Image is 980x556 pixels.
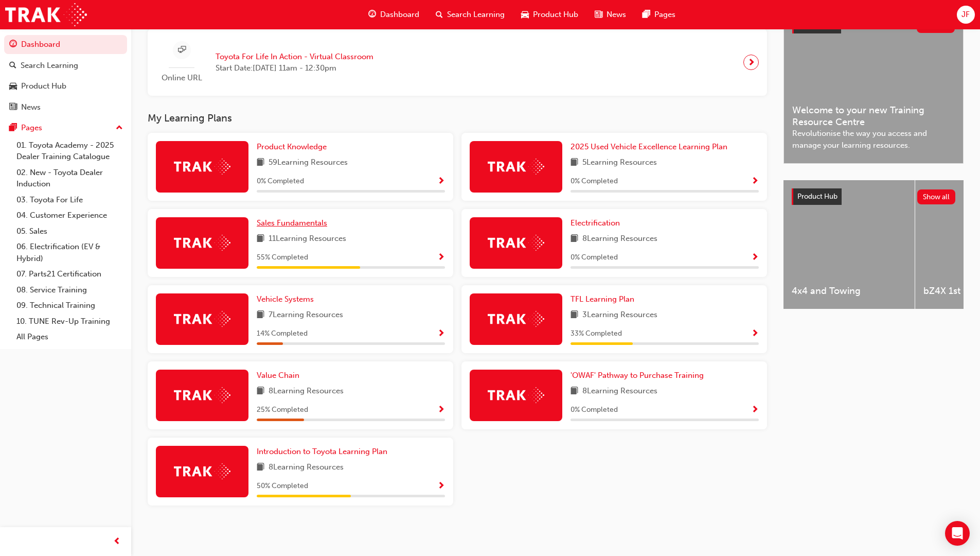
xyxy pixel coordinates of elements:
img: Trak [488,235,544,251]
span: Welcome to your new Training Resource Centre [792,105,955,128]
span: book-icon [257,157,264,169]
span: JF [961,9,970,21]
a: Product Knowledge [257,141,331,153]
span: 11 Learning Resources [269,233,346,246]
span: book-icon [257,385,264,398]
a: pages-iconPages [634,4,684,25]
span: book-icon [571,385,578,398]
span: 2025 Used Vehicle Excellence Learning Plan [571,142,727,151]
span: Product Hub [533,9,578,21]
span: 0 % Completed [571,176,618,187]
span: book-icon [571,157,578,169]
span: Show Progress [437,177,445,186]
span: 8 Learning Resources [269,461,344,474]
span: Product Hub [797,192,838,201]
a: 05. Sales [12,223,127,239]
div: Pages [21,122,42,134]
button: Show Progress [437,327,445,340]
span: Toyota For Life In Action - Virtual Classroom [216,51,373,63]
span: Online URL [156,72,207,84]
a: Product HubShow all [792,188,955,205]
span: news-icon [9,103,17,112]
span: 8 Learning Resources [582,233,657,246]
span: guage-icon [368,8,376,21]
span: News [607,9,626,21]
div: Search Learning [21,60,78,72]
button: Show Progress [751,251,759,264]
a: 07. Parts21 Certification [12,266,127,282]
span: 25 % Completed [257,404,308,416]
img: Trak [174,159,230,175]
button: Show Progress [437,175,445,188]
img: Trak [5,3,87,26]
span: Product Knowledge [257,142,327,151]
span: 4x4 and Towing [792,285,906,297]
img: Trak [174,311,230,327]
a: Online URLToyota For Life In Action - Virtual ClassroomStart Date:[DATE] 11am - 12:30pm [156,37,759,88]
span: car-icon [9,82,17,91]
a: 04. Customer Experience [12,207,127,223]
span: Introduction to Toyota Learning Plan [257,447,387,456]
span: Show Progress [437,253,445,263]
button: Show Progress [751,175,759,188]
span: book-icon [571,309,578,322]
a: TFL Learning Plan [571,293,638,305]
span: sessionType_ONLINE_URL-icon [178,44,186,57]
span: Pages [654,9,675,21]
a: Search Learning [4,56,127,75]
span: Show Progress [437,482,445,491]
a: guage-iconDashboard [360,4,427,25]
span: Sales Fundamentals [257,218,327,228]
a: 03. Toyota For Life [12,192,127,208]
a: Product Hub [4,77,127,96]
img: Trak [174,387,230,403]
span: Show Progress [751,253,759,263]
span: Vehicle Systems [257,294,314,304]
img: Trak [488,159,544,175]
span: up-icon [116,121,123,135]
a: 'OWAF' Pathway to Purchase Training [571,370,708,381]
a: 10. TUNE Rev-Up Training [12,314,127,329]
div: Product Hub [21,80,66,92]
span: Show Progress [751,406,759,415]
a: 02. New - Toyota Dealer Induction [12,165,127,192]
a: Value Chain [257,370,304,381]
a: 06. Electrification (EV & Hybrid) [12,239,127,266]
a: search-iconSearch Learning [427,4,513,25]
a: Dashboard [4,35,127,54]
span: Value Chain [257,371,299,380]
span: Revolutionise the way you access and manage your learning resources. [792,128,955,151]
img: Trak [174,235,230,251]
span: Search Learning [447,9,505,21]
span: Electrification [571,218,620,228]
a: 4x4 and Towing [783,180,915,309]
a: news-iconNews [586,4,634,25]
span: TFL Learning Plan [571,294,634,304]
a: News [4,98,127,117]
a: All Pages [12,329,127,345]
span: Show Progress [751,329,759,339]
span: 3 Learning Resources [582,309,657,322]
h3: My Learning Plans [148,112,767,124]
button: Pages [4,118,127,137]
button: Show Progress [437,404,445,416]
span: 5 Learning Resources [582,157,657,169]
span: search-icon [436,8,443,21]
span: book-icon [257,461,264,474]
a: 09. Technical Training [12,298,127,314]
a: 2025 Used Vehicle Excellence Learning Plan [571,141,732,153]
span: 8 Learning Resources [582,385,657,398]
span: Start Date: [DATE] 11am - 12:30pm [216,62,373,74]
a: Introduction to Toyota Learning Plan [257,446,391,458]
span: search-icon [9,61,16,71]
span: book-icon [257,309,264,322]
a: car-iconProduct Hub [513,4,586,25]
span: 'OWAF' Pathway to Purchase Training [571,371,704,380]
span: 55 % Completed [257,252,308,264]
span: 59 Learning Resources [269,157,348,169]
span: 0 % Completed [571,404,618,416]
span: Dashboard [380,9,419,21]
div: News [21,101,41,113]
button: Show Progress [437,480,445,493]
span: car-icon [521,8,529,21]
